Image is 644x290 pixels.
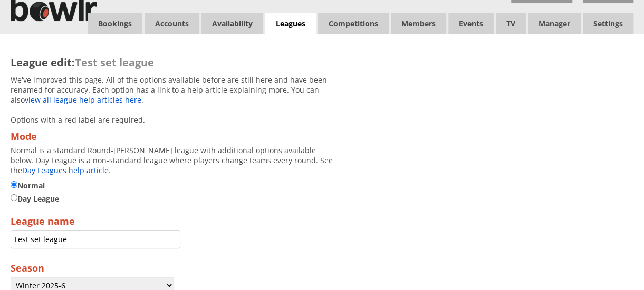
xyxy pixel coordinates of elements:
span: Manager [528,13,581,34]
span: Test set league [75,55,154,69]
span: TV [496,13,526,34]
a: Events [448,13,494,34]
a: Competitions [318,13,389,34]
a: Day Leagues help article [22,165,109,175]
span: Members [391,13,446,34]
p: Normal is a standard Round-[PERSON_NAME] league with additional options available below. Day Leag... [11,145,338,175]
label: Season [11,262,338,274]
p: We've improved this page. All of the options available before are still here and have been rename... [11,75,338,125]
input: Normal [11,181,17,188]
a: Bookings [88,13,142,34]
a: view all league help articles here [25,95,141,105]
label: Normal [11,181,338,191]
h2: League edit: [11,55,338,69]
label: Mode [11,130,338,143]
label: League name [11,215,338,227]
a: Leagues [265,13,316,35]
label: Day League [11,194,338,204]
span: Accounts [145,13,199,34]
a: Availability [201,13,263,34]
input: Day League [11,194,17,202]
span: Settings [583,13,633,34]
